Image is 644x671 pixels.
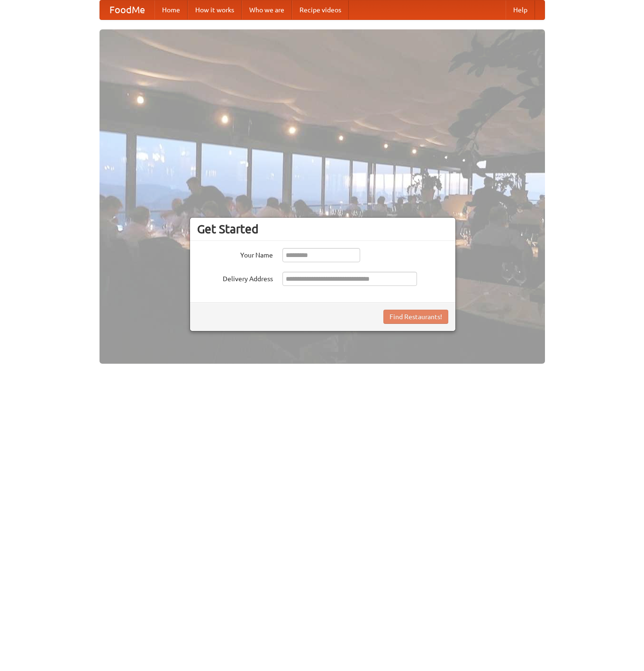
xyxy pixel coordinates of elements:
[506,0,535,19] a: Help
[188,0,242,19] a: How it works
[197,272,273,284] label: Delivery Address
[197,222,448,236] h3: Get Started
[242,0,292,19] a: Who we are
[292,0,349,19] a: Recipe videos
[154,0,188,19] a: Home
[197,248,273,260] label: Your Name
[100,0,154,19] a: FoodMe
[383,310,448,324] button: Find Restaurants!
